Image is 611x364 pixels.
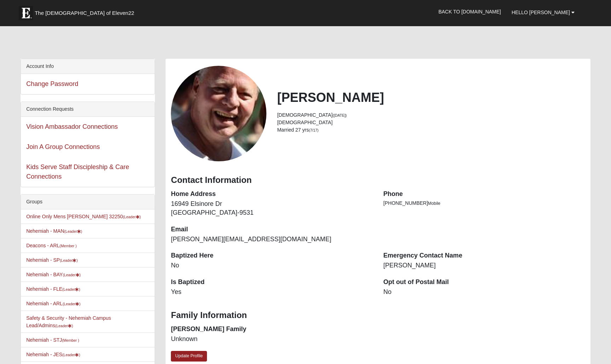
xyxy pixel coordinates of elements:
small: (7/17) [309,128,318,132]
dt: Is Baptized [171,278,373,287]
a: Hello [PERSON_NAME] [506,4,580,21]
a: Safety & Security - Nehemiah Campus Lead/Admins(Leader) [26,315,111,328]
small: (Leader ) [64,229,82,233]
dt: Baptized Here [171,251,373,260]
dd: [PERSON_NAME] [384,261,585,270]
dd: 16949 Elsinore Dr [GEOGRAPHIC_DATA]-9531 [171,200,373,218]
small: (Leader ) [63,302,81,306]
a: Nehemiah - MAN(Leader) [26,228,82,234]
div: Account Info [21,59,155,74]
span: Hello [PERSON_NAME] [512,10,570,15]
a: Deacons - ARL(Member ) [26,243,77,248]
dd: No [384,288,585,297]
a: Change Password [26,80,78,87]
small: (Leader ) [60,258,78,262]
dt: Home Address [171,190,373,199]
dt: Opt out of Postal Mail [384,278,585,287]
div: Connection Requests [21,102,155,117]
small: ([DATE]) [333,113,347,117]
img: Eleven22 logo [19,6,33,20]
a: Nehemiah - FLE(Leader) [26,286,80,292]
a: Vision Ambassador Connections [26,123,118,130]
dd: Yes [171,288,373,297]
li: [DEMOGRAPHIC_DATA] [277,119,585,126]
a: Nehemiah - BAY(Leader) [26,272,81,277]
li: [DEMOGRAPHIC_DATA] [277,111,585,119]
a: View Fullsize Photo [171,66,266,161]
h2: [PERSON_NAME] [277,90,585,105]
li: [PHONE_NUMBER] [384,200,585,207]
dt: [PERSON_NAME] Family [171,325,373,334]
small: (Member ) [59,244,76,248]
dd: [PERSON_NAME][EMAIL_ADDRESS][DOMAIN_NAME] [171,235,373,244]
dt: Email [171,225,373,234]
span: The [DEMOGRAPHIC_DATA] of Eleven22 [35,10,134,17]
dd: Unknown [171,335,373,344]
a: Join A Group Connections [26,143,100,150]
a: Kids Serve Staff Discipleship & Care Connections [26,163,129,180]
h3: Family Information [171,310,585,320]
small: (Leader ) [55,324,73,328]
small: (Leader ) [63,273,81,277]
a: Nehemiah - SP(Leader) [26,257,78,263]
dt: Phone [384,190,585,199]
a: Nehemiah - ARL(Leader) [26,301,80,306]
small: (Member ) [62,338,79,342]
li: Married 27 yrs [277,126,585,134]
small: (Leader ) [62,287,80,291]
dd: No [171,261,373,270]
a: Nehemiah - STJ(Member ) [26,337,79,343]
h3: Contact Information [171,175,585,185]
small: (Leader ) [123,215,141,219]
dt: Emergency Contact Name [384,251,585,260]
a: The [DEMOGRAPHIC_DATA] of Eleven22 [15,2,157,20]
a: Back to [DOMAIN_NAME] [433,3,506,21]
span: Mobile [428,201,440,206]
div: Groups [21,195,155,209]
a: Online Only Mens [PERSON_NAME] 32250(Leader) [26,214,141,219]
